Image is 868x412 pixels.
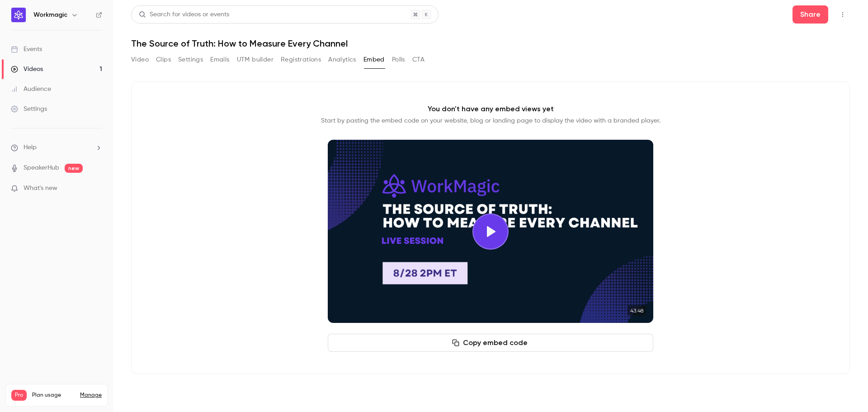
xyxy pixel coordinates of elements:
span: Help [24,143,37,152]
a: SpeakerHub [24,163,59,173]
button: Copy embed code [328,334,653,352]
button: Share [793,5,828,24]
p: Start by pasting the embed code on your website, blog or landing page to display the video with a... [321,116,660,125]
button: Polls [392,52,405,67]
span: Pro [11,390,27,401]
button: Analytics [328,52,356,67]
button: Embed [363,52,385,67]
a: Manage [80,392,102,399]
span: new [65,164,83,173]
div: Events [11,45,42,54]
h1: The Source of Truth: How to Measure Every Channel [131,38,850,49]
button: Video [131,52,149,67]
button: Settings [178,52,203,67]
span: What's new [24,184,57,193]
p: You don't have any embed views yet [428,104,554,114]
div: Audience [11,85,51,94]
button: Play video [472,213,509,250]
time: 43:48 [627,305,646,316]
h6: Workmagic [33,10,67,19]
button: UTM builder [237,52,274,67]
button: Clips [156,52,171,67]
span: Plan usage [32,392,75,399]
button: CTA [412,52,425,67]
div: Search for videos or events [139,10,229,19]
button: Emails [210,52,229,67]
button: Registrations [281,52,321,67]
div: Settings [11,104,47,114]
li: help-dropdown-opener [11,143,102,152]
div: Videos [11,65,43,74]
img: Workmagic [11,8,26,22]
section: Cover [328,140,653,323]
button: Top Bar Actions [835,7,850,22]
